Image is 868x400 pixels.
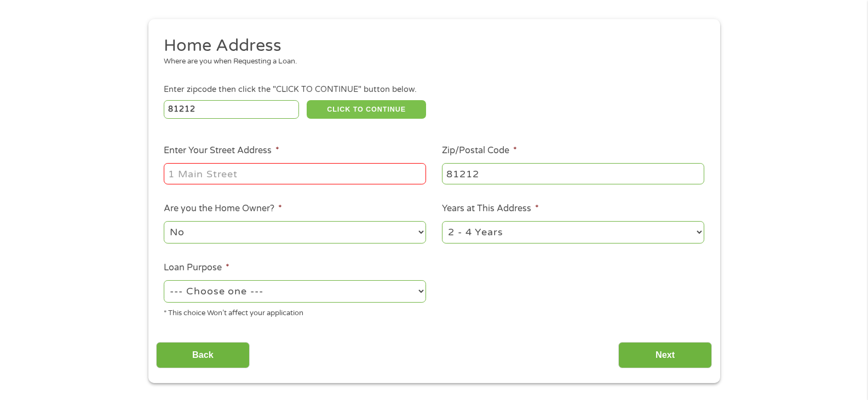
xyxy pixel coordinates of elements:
[164,304,426,319] div: * This choice Won’t affect your application
[442,145,517,156] label: Zip/Postal Code
[164,35,696,57] h2: Home Address
[164,262,229,274] label: Loan Purpose
[164,203,282,215] label: Are you the Home Owner?
[156,342,250,369] input: Back
[164,145,279,156] label: Enter Your Street Address
[164,100,299,119] input: Enter Zipcode (e.g 01510)
[164,84,704,96] div: Enter zipcode then click the "CLICK TO CONTINUE" button below.
[164,163,426,184] input: 1 Main Street
[618,342,712,369] input: Next
[164,56,696,67] div: Where are you when Requesting a Loan.
[307,100,426,119] button: CLICK TO CONTINUE
[442,203,539,215] label: Years at This Address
